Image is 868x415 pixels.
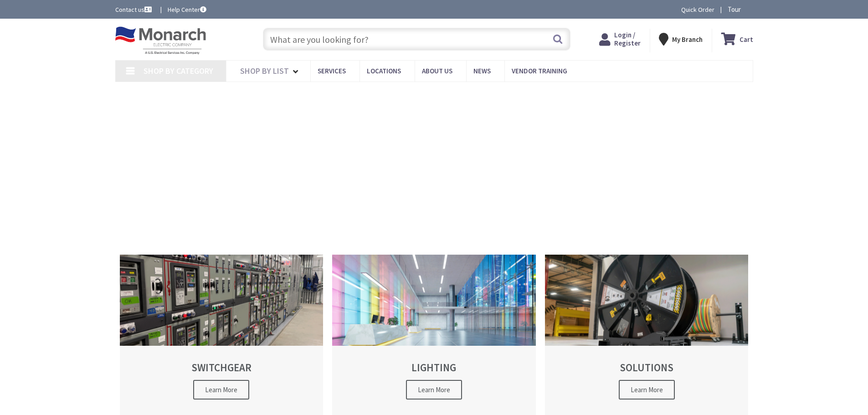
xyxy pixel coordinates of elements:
[263,28,570,51] input: What are you looking for?
[659,31,703,47] div: My Branch
[144,66,213,76] span: Shop By Category
[561,362,733,373] h2: SOLUTIONS
[619,380,675,400] span: Learn More
[614,31,641,47] span: Login / Register
[348,362,520,373] h2: LIGHTING
[240,66,289,76] span: Shop By List
[681,5,714,14] a: Quick Order
[318,67,346,75] span: Services
[193,380,249,400] span: Learn More
[406,380,462,400] span: Learn More
[115,26,206,55] img: Monarch Electric Company
[367,67,401,75] span: Locations
[721,31,753,47] a: Cart
[672,35,703,44] strong: My Branch
[115,5,154,14] a: Contact us
[168,5,206,14] a: Help Center
[599,31,641,47] a: Login / Register
[473,67,491,75] span: News
[512,67,567,75] span: Vendor Training
[422,67,452,75] span: About Us
[136,362,308,373] h2: SWITCHGEAR
[740,31,753,47] strong: Cart
[728,5,751,14] span: Tour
